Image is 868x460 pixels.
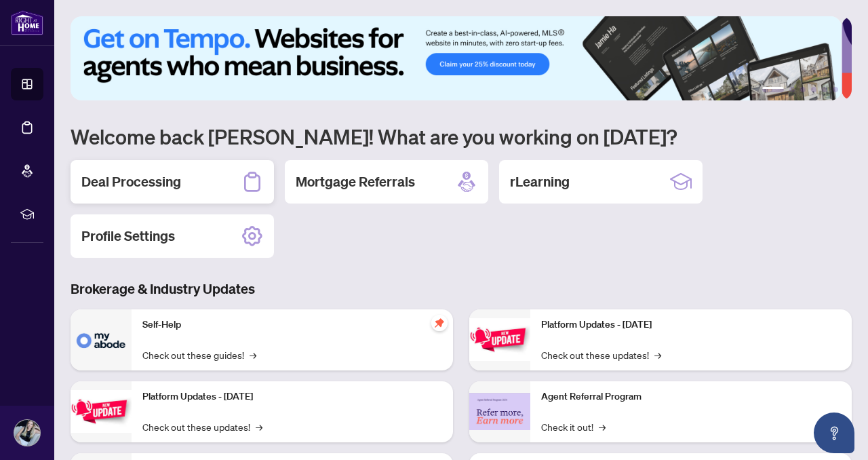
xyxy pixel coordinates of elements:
img: logo [11,10,43,35]
h3: Brokerage & Industry Updates [71,280,852,299]
button: 2 [789,87,795,92]
img: Profile Icon [14,420,40,446]
p: Platform Updates - [DATE] [142,389,442,404]
button: 1 [762,87,784,92]
a: Check out these guides!→ [142,347,256,362]
p: Self-Help [142,318,442,332]
button: 4 [811,87,816,92]
button: 6 [833,87,838,92]
span: → [250,347,256,362]
img: Slide 0 [71,16,842,100]
img: Platform Updates - June 23, 2025 [469,318,530,361]
span: → [256,419,262,434]
a: Check out these updates!→ [541,347,661,362]
span: pushpin [431,315,448,331]
a: Check out these updates!→ [142,419,262,434]
h2: Deal Processing [81,172,181,191]
a: Check it out!→ [541,419,606,434]
img: Agent Referral Program [469,393,530,430]
h1: Welcome back [PERSON_NAME]! What are you working on [DATE]? [71,123,852,149]
img: Platform Updates - September 16, 2025 [71,390,132,433]
img: Self-Help [71,309,132,370]
button: Open asap [814,413,854,453]
h2: Profile Settings [81,227,175,246]
button: 3 [800,87,806,92]
p: Agent Referral Program [541,389,841,404]
h2: rLearning [510,172,570,191]
span: → [654,347,661,362]
h2: Mortgage Referrals [296,172,415,191]
p: Platform Updates - [DATE] [541,318,841,332]
button: 5 [822,87,827,92]
span: → [599,419,606,434]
